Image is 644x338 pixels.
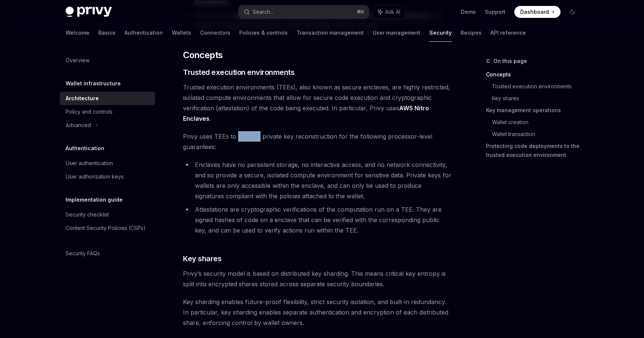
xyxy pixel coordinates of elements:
[183,82,452,124] span: Trusted execution environments (TEEs), also known as secure enclaves, are highly restricted, isol...
[429,24,452,42] a: Security
[183,253,221,264] span: Key shares
[66,159,113,168] div: User authentication
[385,8,400,16] span: Ask AI
[239,5,369,19] button: Search...⌘K
[98,24,116,42] a: Basics
[200,24,230,42] a: Connectors
[66,7,112,17] img: dark logo
[66,144,104,153] h5: Authentication
[66,224,146,233] div: Content Security Policies (CSPs)
[183,131,452,152] span: Privy uses TEEs to support private key reconstruction for the following processor-level guarantees:
[485,8,505,16] a: Support
[66,107,113,116] div: Policy and controls
[373,24,420,42] a: User management
[66,94,99,103] div: Architecture
[60,221,155,235] a: Content Security Policies (CSPs)
[183,67,294,78] span: Trusted execution environments
[486,69,584,80] a: Concepts
[66,249,100,258] div: Security FAQs
[183,268,452,289] span: Privy’s security model is based on distributed key sharding. This means critical key entropy is s...
[60,157,155,170] a: User authentication
[514,6,561,18] a: Dashboard
[66,210,109,219] div: Security checklist
[124,24,163,42] a: Authentication
[486,104,584,116] a: Key management operations
[297,24,364,42] a: Transaction management
[461,8,476,16] a: Demo
[490,24,526,42] a: API reference
[183,159,452,201] li: Enclaves have no persistent storage, no interactive access, and no network connectivity, and so p...
[60,208,155,221] a: Security checklist
[172,24,191,42] a: Wallets
[357,9,364,15] span: ⌘ K
[566,6,578,18] button: Toggle dark mode
[492,80,584,92] a: Trusted execution environments
[66,24,89,42] a: Welcome
[253,7,274,16] div: Search...
[183,297,452,328] span: Key sharding enables future-proof flexibility, strict security isolation, and built-in redundancy...
[60,170,155,183] a: User authorization keys
[492,128,584,140] a: Wallet transaction
[60,105,155,119] a: Policy and controls
[492,92,584,104] a: Key shares
[183,49,222,61] span: Concepts
[66,56,89,65] div: Overview
[66,121,91,130] div: Advanced
[66,172,124,181] div: User authorization keys
[461,24,482,42] a: Recipes
[60,247,155,260] a: Security FAQs
[520,8,549,16] span: Dashboard
[373,5,405,19] button: Ask AI
[239,24,288,42] a: Policies & controls
[183,204,452,236] li: Attestations are cryptographic verifications of the computation run on a TEE. They are signed has...
[492,116,584,128] a: Wallet creation
[493,57,527,66] span: On this page
[60,92,155,105] a: Architecture
[66,195,123,204] h5: Implementation guide
[66,79,121,88] h5: Wallet infrastructure
[60,54,155,67] a: Overview
[486,140,584,161] a: Protecting code deployments to the trusted execution environment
